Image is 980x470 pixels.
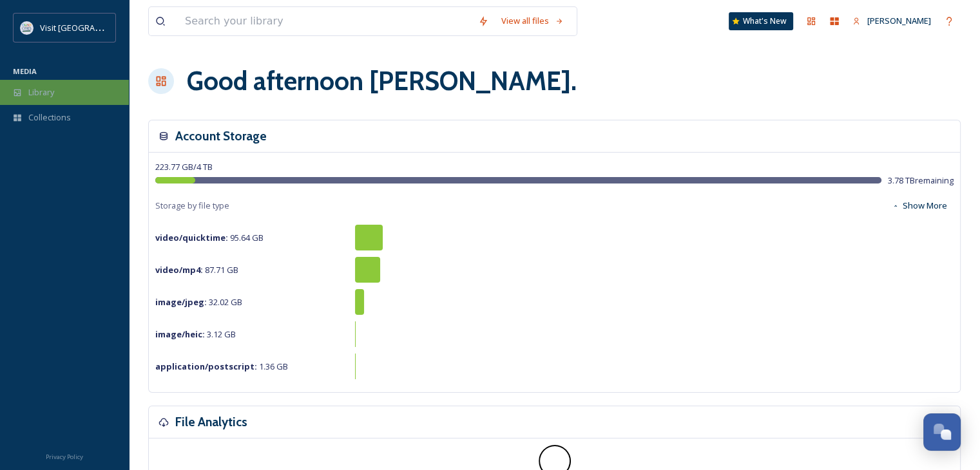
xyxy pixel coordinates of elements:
[846,8,937,33] a: [PERSON_NAME]
[13,66,37,76] span: MEDIA
[155,264,238,276] span: 87.71 GB
[175,127,267,146] h3: Account Storage
[155,296,242,308] span: 32.02 GB
[187,62,577,100] h1: Good afternoon [PERSON_NAME] .
[155,328,236,340] span: 3.12 GB
[40,21,140,33] span: Visit [GEOGRAPHIC_DATA]
[175,413,247,431] h3: File Analytics
[155,232,228,243] strong: video/quicktime :
[155,161,213,173] span: 223.77 GB / 4 TB
[28,86,54,99] span: Library
[155,361,257,372] strong: application/postscript :
[867,15,931,26] span: [PERSON_NAME]
[885,193,954,218] button: Show More
[729,12,793,30] a: What's New
[155,328,205,340] strong: image/heic :
[155,361,288,372] span: 1.36 GB
[155,264,203,276] strong: video/mp4 :
[155,200,229,212] span: Storage by file type
[178,7,472,35] input: Search your library
[155,296,207,308] strong: image/jpeg :
[46,448,83,464] a: Privacy Policy
[923,413,961,451] button: Open Chat
[155,232,264,243] span: 95.64 GB
[495,8,570,33] a: View all files
[888,174,954,187] span: 3.78 TB remaining
[46,453,83,461] span: Privacy Policy
[28,111,71,124] span: Collections
[21,21,34,34] img: QCCVB_VISIT_vert_logo_4c_tagline_122019.svg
